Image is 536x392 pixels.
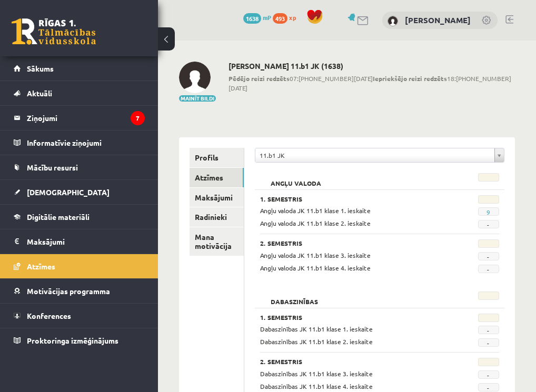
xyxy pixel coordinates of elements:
[27,262,55,271] span: Atzīmes
[260,337,373,346] span: Dabaszinības JK 11.b1 klase 2. ieskaite
[478,326,499,334] span: -
[14,279,145,303] a: Motivācijas programma
[260,358,456,365] h3: 2. Semestris
[289,13,296,22] span: xp
[243,13,271,22] a: 1638 mP
[260,264,371,272] span: Angļu valoda JK 11.b1 klase 4. ieskaite
[373,74,447,83] b: Iepriekšējo reizi redzēts
[12,18,96,45] a: Rīgas 1. Tālmācības vidusskola
[27,88,52,98] span: Aktuāli
[14,254,145,278] a: Atzīmes
[27,311,71,320] span: Konferences
[27,163,78,172] span: Mācību resursi
[243,13,261,24] span: 1638
[263,13,271,22] span: mP
[273,13,301,22] a: 493 xp
[14,81,145,105] a: Aktuāli
[190,227,244,256] a: Mana motivācija
[260,173,332,184] h2: Angļu valoda
[478,252,499,260] span: -
[260,219,371,227] span: Angļu valoda JK 11.b1 klase 2. ieskaite
[179,62,211,93] img: Vladimirs Guščins
[27,286,110,296] span: Motivācijas programma
[14,229,145,254] a: Maksājumi
[255,148,504,162] a: 11.b1 JK
[27,212,90,222] span: Digitālie materiāli
[260,239,456,247] h3: 2. Semestris
[190,188,244,207] a: Maksājumi
[14,106,145,130] a: Ziņojumi7
[27,106,145,130] legend: Ziņojumi
[260,314,456,321] h3: 1. Semestris
[273,13,287,24] span: 493
[14,304,145,328] a: Konferences
[260,369,373,378] span: Dabaszinības JK 11.b1 klase 3. ieskaite
[179,95,216,102] button: Mainīt bildi
[14,205,145,229] a: Digitālie materiāli
[260,195,456,203] h3: 1. Semestris
[229,74,290,83] b: Pēdējo reizi redzēts
[14,155,145,179] a: Mācību resursi
[478,338,499,347] span: -
[229,74,515,93] span: 07:[PHONE_NUMBER][DATE] 18:[PHONE_NUMBER][DATE]
[14,56,145,81] a: Sākums
[260,148,490,162] span: 11.b1 JK
[478,265,499,273] span: -
[487,208,490,216] a: 9
[14,180,145,204] a: [DEMOGRAPHIC_DATA]
[190,168,244,187] a: Atzīmes
[27,187,110,197] span: [DEMOGRAPHIC_DATA]
[14,130,145,155] a: Informatīvie ziņojumi
[405,15,471,25] a: [PERSON_NAME]
[190,207,244,227] a: Radinieki
[14,328,145,353] a: Proktoringa izmēģinājums
[27,336,118,345] span: Proktoringa izmēģinājums
[260,292,329,302] h2: Dabaszinības
[229,62,515,71] h2: [PERSON_NAME] 11.b1 JK (1638)
[478,220,499,228] span: -
[478,383,499,391] span: -
[27,130,145,155] legend: Informatīvie ziņojumi
[478,370,499,379] span: -
[388,16,398,26] img: Vladimirs Guščins
[27,229,145,254] legend: Maksājumi
[131,111,145,125] i: 7
[27,64,54,73] span: Sākums
[260,382,373,390] span: Dabaszinības JK 11.b1 klase 4. ieskaite
[260,251,371,259] span: Angļu valoda JK 11.b1 klase 3. ieskaite
[260,206,371,215] span: Angļu valoda JK 11.b1 klase 1. ieskaite
[190,148,244,167] a: Profils
[260,325,373,333] span: Dabaszinības JK 11.b1 klase 1. ieskaite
